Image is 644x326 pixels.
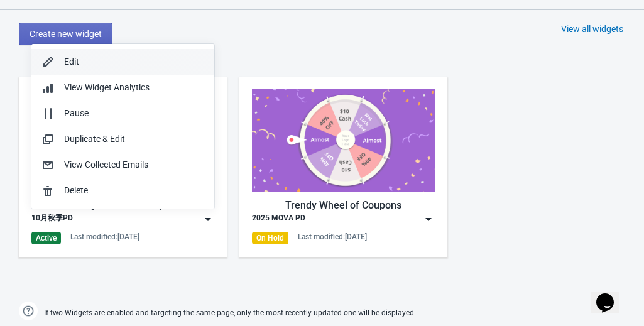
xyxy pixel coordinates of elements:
div: View Collected Emails [64,158,204,171]
span: If two Widgets are enabled and targeting the same page, only the most recently updated one will b... [44,303,416,323]
img: dropdown.png [202,213,214,225]
span: Create new widget [30,29,102,39]
div: Last modified: [DATE] [298,232,367,242]
button: Edit [31,49,214,75]
iframe: chat widget [591,276,631,313]
button: View Collected Emails [31,152,214,178]
div: Pause [64,107,204,120]
div: 2025 MOVA PD [252,213,305,225]
div: Trendy Wheel of Coupons [252,198,435,213]
div: Active [31,232,61,244]
div: Edit [64,55,204,68]
div: 10月秋季PD [31,213,73,225]
button: Duplicate & Edit [31,126,214,152]
button: View Widget Analytics [31,75,214,101]
img: help.png [19,302,38,320]
button: Delete [31,178,214,204]
div: Last modified: [DATE] [70,232,139,242]
span: View Widget Analytics [64,82,150,92]
div: Delete [64,184,204,197]
div: On Hold [252,232,288,244]
button: Pause [31,101,214,126]
div: Duplicate & Edit [64,133,204,146]
div: View all widgets [561,23,623,35]
img: dropdown.png [422,213,435,225]
button: Create new widget [19,23,112,45]
img: trendy_game.png [252,89,435,192]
